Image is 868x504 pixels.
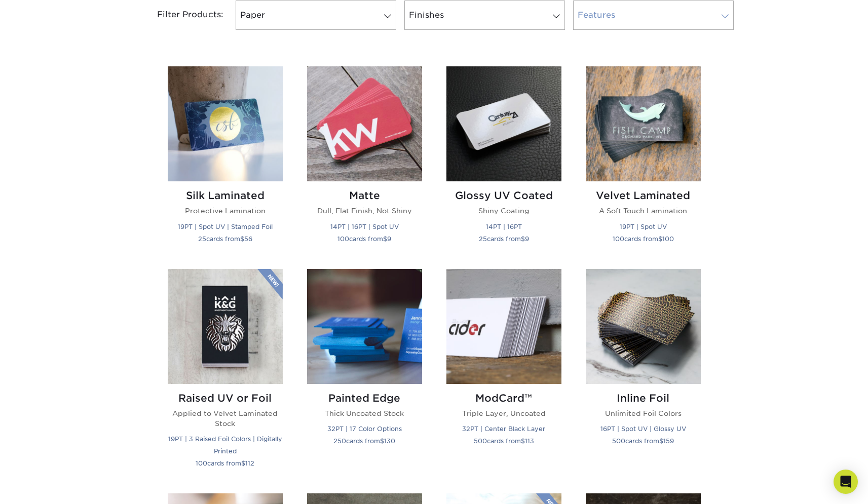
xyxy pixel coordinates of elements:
p: Thick Uncoated Stock [307,408,422,418]
a: Features [573,1,734,30]
small: 32PT | 17 Color Options [327,425,402,433]
small: cards from [612,437,674,445]
div: Open Intercom Messenger [834,470,858,494]
h2: Inline Foil [586,392,701,404]
p: Triple Layer, Uncoated [446,408,561,418]
p: Shiny Coating [446,206,561,216]
small: 19PT | Spot UV [620,223,667,230]
a: Raised UV or Foil Business Cards Raised UV or Foil Applied to Velvet Laminated Stock 19PT | 3 Rai... [168,269,283,482]
img: Silk Laminated Business Cards [168,66,283,181]
small: 14PT | 16PT | Spot UV [330,223,399,230]
span: 130 [384,437,395,445]
span: 500 [474,437,487,445]
span: $ [241,459,245,467]
span: 100 [613,235,624,243]
span: 500 [612,437,625,445]
span: 56 [244,235,252,243]
a: Inline Foil Business Cards Inline Foil Unlimited Foil Colors 16PT | Spot UV | Glossy UV 500cards ... [586,269,701,482]
a: ModCard™ Business Cards ModCard™ Triple Layer, Uncoated 32PT | Center Black Layer 500cards from$113 [446,269,561,482]
small: 32PT | Center Black Layer [462,425,545,433]
span: 9 [387,235,391,243]
span: 25 [198,235,206,243]
h2: Velvet Laminated [586,189,701,202]
img: Painted Edge Business Cards [307,269,422,384]
small: cards from [337,235,391,243]
a: Paper [236,1,396,30]
span: 100 [337,235,349,243]
span: $ [380,437,384,445]
p: Dull, Flat Finish, Not Shiny [307,206,422,216]
small: 19PT | Spot UV | Stamped Foil [178,223,273,230]
a: Finishes [404,1,565,30]
small: cards from [198,235,252,243]
span: $ [658,235,662,243]
p: Unlimited Foil Colors [586,408,701,418]
a: Painted Edge Business Cards Painted Edge Thick Uncoated Stock 32PT | 17 Color Options 250cards fr... [307,269,422,482]
small: cards from [474,437,534,445]
small: 14PT | 16PT [486,223,522,230]
span: $ [383,235,387,243]
h2: Raised UV or Foil [168,392,283,404]
small: cards from [196,459,254,467]
h2: Matte [307,189,422,202]
img: Inline Foil Business Cards [586,269,701,384]
span: 250 [333,437,346,445]
img: New Product [257,269,283,299]
a: Matte Business Cards Matte Dull, Flat Finish, Not Shiny 14PT | 16PT | Spot UV 100cards from$9 [307,66,422,256]
small: 19PT | 3 Raised Foil Colors | Digitally Printed [168,435,282,455]
span: 159 [663,437,674,445]
p: Applied to Velvet Laminated Stock [168,408,283,429]
span: 100 [196,459,207,467]
a: Silk Laminated Business Cards Silk Laminated Protective Lamination 19PT | Spot UV | Stamped Foil ... [168,66,283,256]
span: $ [521,235,525,243]
a: Velvet Laminated Business Cards Velvet Laminated A Soft Touch Lamination 19PT | Spot UV 100cards ... [586,66,701,256]
h2: Silk Laminated [168,189,283,202]
span: 9 [525,235,529,243]
h2: ModCard™ [446,392,561,404]
img: Raised UV or Foil Business Cards [168,269,283,384]
img: Glossy UV Coated Business Cards [446,66,561,181]
a: Glossy UV Coated Business Cards Glossy UV Coated Shiny Coating 14PT | 16PT 25cards from$9 [446,66,561,256]
span: 112 [245,459,254,467]
p: Protective Lamination [168,206,283,216]
small: cards from [613,235,674,243]
span: 100 [662,235,674,243]
img: Matte Business Cards [307,66,422,181]
span: $ [659,437,663,445]
div: Filter Products: [130,1,232,30]
h2: Glossy UV Coated [446,189,561,202]
span: 113 [525,437,534,445]
img: ModCard™ Business Cards [446,269,561,384]
small: cards from [333,437,395,445]
small: 16PT | Spot UV | Glossy UV [600,425,686,433]
p: A Soft Touch Lamination [586,206,701,216]
span: 25 [479,235,487,243]
small: cards from [479,235,529,243]
h2: Painted Edge [307,392,422,404]
span: $ [240,235,244,243]
span: $ [521,437,525,445]
img: Velvet Laminated Business Cards [586,66,701,181]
